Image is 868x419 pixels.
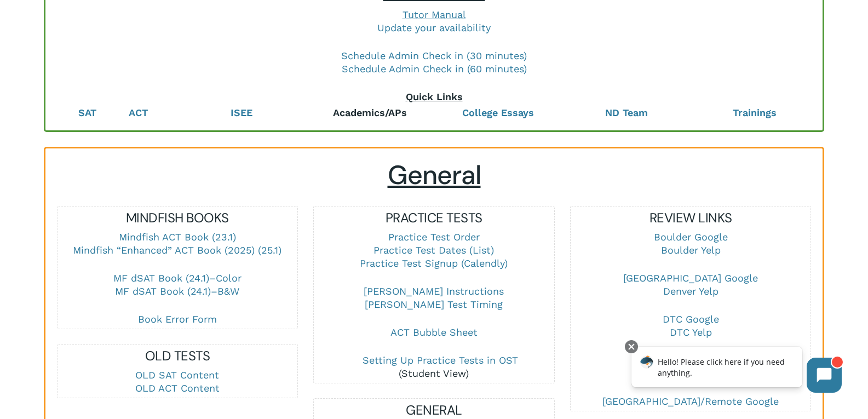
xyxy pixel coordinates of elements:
a: MF dSAT Book (24.1)–Color [113,272,242,284]
h5: PRACTICE TESTS [314,209,554,227]
a: [GEOGRAPHIC_DATA] Google [623,272,758,284]
a: Setting Up Practice Tests in OST [363,354,518,366]
h5: GENERAL [314,401,554,419]
a: Book Error Form [138,313,217,325]
a: OLD SAT Content [135,369,219,381]
a: College Essays [462,107,534,118]
a: Tutor Manual [403,9,466,20]
a: ND Team [605,107,648,118]
a: SAT [78,107,96,118]
a: ACT [129,107,148,118]
a: Trainings [733,107,777,118]
h5: REVIEW LINKS [571,209,811,227]
a: [GEOGRAPHIC_DATA]/Remote Google [602,395,779,407]
a: Schedule Admin Check in (60 minutes) [342,63,527,74]
a: Practice Test Dates (List) [373,244,494,256]
iframe: Chatbot [620,338,853,404]
a: ACT Bubble Sheet [390,326,478,338]
a: [PERSON_NAME] Instructions [364,285,504,297]
a: Practice Test Signup (Calendly) [360,257,508,269]
a: ISEE [231,107,252,118]
a: [PERSON_NAME] Test Timing [365,299,503,310]
a: Mindfish “Enhanced” ACT Book (2025) (25.1) [73,244,281,256]
span: Quick Links [406,91,463,102]
span: General [388,158,481,192]
a: Update your availability [377,22,491,33]
a: Boulder Yelp [661,244,721,256]
a: OLD ACT Content [135,382,220,394]
a: MF dSAT Book (24.1)–B&W [115,285,239,297]
h5: MINDFISH BOOKS [58,209,298,227]
a: Mindfish ACT Book (23.1) [119,231,236,243]
a: DTC Google [663,313,719,325]
a: Schedule Admin Check in (30 minutes) [341,50,527,61]
a: Academics/APs [333,107,407,118]
a: Boulder Google [654,231,728,243]
a: Denver Yelp [663,285,718,297]
p: (Student View) [314,354,554,380]
a: DTC Yelp [670,326,712,338]
a: Practice Test Order [388,231,480,243]
h5: OLD TESTS [58,347,298,365]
